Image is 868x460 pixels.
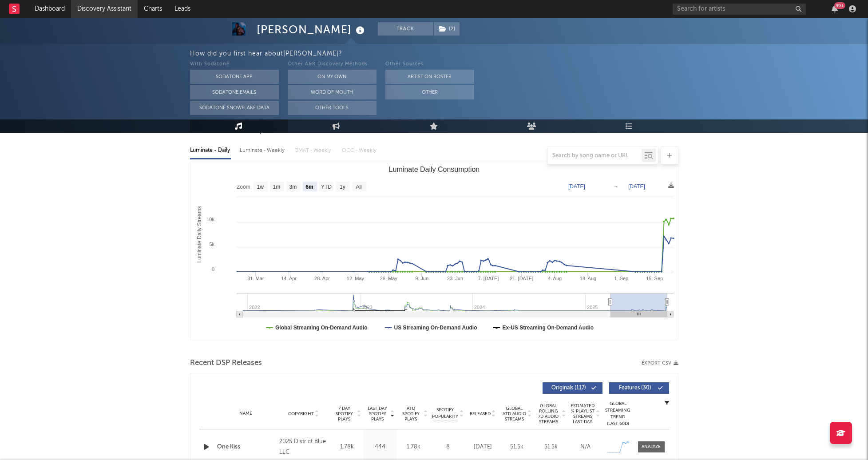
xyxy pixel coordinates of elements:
[273,184,280,190] text: 1m
[217,410,275,417] div: Name
[314,276,330,281] text: 28. Apr
[502,325,594,331] text: Ex-US Streaming On-Demand Audio
[609,382,669,394] button: Features(30)
[288,101,377,115] button: Other Tools
[288,59,377,70] div: Other A&R Discovery Methods
[356,184,361,190] text: All
[470,411,491,416] span: Released
[190,143,231,158] div: Luminate - Daily
[834,2,845,9] div: 99 +
[333,406,356,422] span: 7 Day Spotify Plays
[432,443,464,452] div: 8
[394,325,477,331] text: US Streaming On-Demand Audio
[209,242,214,247] text: 5k
[190,358,262,369] span: Recent DSP Releases
[399,406,423,422] span: ATD Spotify Plays
[447,276,463,281] text: 23. Jun
[478,276,499,281] text: 7. [DATE]
[548,385,589,391] span: Originals ( 117 )
[468,443,498,452] div: [DATE]
[510,276,533,281] text: 21. [DATE]
[433,22,460,36] span: ( 2 )
[568,183,585,190] text: [DATE]
[366,443,395,452] div: 444
[571,443,600,452] div: N/A
[279,436,328,458] div: 2025 District Blue LLC
[646,276,663,281] text: 15. Sep
[614,276,628,281] text: 1. Sep
[432,407,458,420] span: Spotify Popularity
[548,276,562,281] text: 4. Aug
[536,443,566,452] div: 51.5k
[211,266,214,272] text: 0
[385,59,474,70] div: Other Sources
[571,403,595,424] span: Estimated % Playlist Streams Last Day
[288,70,377,84] button: On My Own
[366,406,389,422] span: Last Day Spotify Plays
[247,276,264,281] text: 31. Mar
[385,70,474,84] button: Artist on Roster
[502,443,532,452] div: 51.5k
[305,184,313,190] text: 6m
[642,361,678,366] button: Export CSV
[217,443,275,452] a: One Kiss
[613,183,618,190] text: →
[548,152,642,159] input: Search by song name or URL
[190,85,279,99] button: Sodatone Emails
[289,184,297,190] text: 3m
[288,411,314,416] span: Copyright
[628,183,645,190] text: [DATE]
[502,406,527,422] span: Global ATD Audio Streams
[190,70,279,84] button: Sodatone App
[237,184,250,190] text: Zoom
[579,276,596,281] text: 18. Aug
[434,22,460,36] button: (2)
[832,5,838,12] button: 99+
[346,276,364,281] text: 12. May
[399,443,428,452] div: 1.78k
[388,166,480,173] text: Luminate Daily Consumption
[333,443,361,452] div: 1.78k
[378,22,433,36] button: Track
[196,206,202,262] text: Luminate Daily Streams
[257,184,264,190] text: 1w
[281,276,297,281] text: 14. Apr
[385,85,474,99] button: Other
[340,184,345,190] text: 1y
[190,101,279,115] button: Sodatone Snowflake Data
[288,85,377,99] button: Word Of Mouth
[257,22,367,37] div: [PERSON_NAME]
[673,4,806,15] input: Search for artists
[615,385,656,391] span: Features ( 30 )
[206,217,214,222] text: 10k
[190,59,279,70] div: With Sodatone
[240,143,286,158] div: Luminate - Weekly
[543,382,602,394] button: Originals(117)
[275,325,368,331] text: Global Streaming On-Demand Audio
[536,403,561,424] span: Global Rolling 7D Audio Streams
[190,162,678,340] svg: Luminate Daily Consumption
[321,184,331,190] text: YTD
[605,401,631,427] div: Global Streaming Trend (Last 60D)
[380,276,397,281] text: 26. May
[415,276,428,281] text: 9. Jun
